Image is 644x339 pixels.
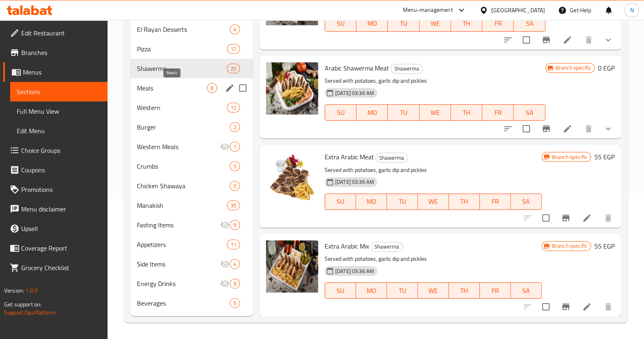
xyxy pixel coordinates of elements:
button: delete [579,30,598,50]
button: SU [325,104,356,121]
div: items [230,181,240,191]
span: 4 [230,26,240,33]
button: SA [511,282,542,299]
span: Manakish [137,200,227,210]
div: Chicken Shawaya5 [130,176,253,196]
span: Western [137,103,227,112]
span: Fasting Items [137,220,220,230]
span: Extra Arabic Mix [325,240,369,252]
span: 17 [227,45,240,53]
span: Menus [23,67,101,77]
span: Extra Arabic Meat [325,151,374,163]
a: Coverage Report [3,238,108,258]
span: TH [452,196,477,207]
span: Version: [4,285,24,296]
button: TU [388,104,419,121]
span: Shawerma [371,242,402,251]
span: Select to update [537,209,554,227]
button: TU [388,15,419,32]
div: El Rayan Desserts [137,24,230,34]
div: Manakish35 [130,196,253,215]
span: SU [328,196,353,207]
button: WE [418,194,449,210]
div: items [227,103,240,112]
div: [GEOGRAPHIC_DATA] [491,6,545,15]
button: delete [598,297,618,317]
span: SA [517,107,542,119]
button: Branch-specific-item [556,297,576,317]
span: Branches [21,48,101,57]
span: FR [486,18,510,29]
span: Select to update [518,31,535,48]
span: MO [360,18,385,29]
span: 1.0.0 [25,285,38,296]
span: Side Items [137,259,220,269]
img: Extra Arabic Meat [266,151,318,203]
a: Edit menu item [582,213,592,223]
div: Shawerma [376,153,408,163]
h6: 0 EGP [598,62,615,74]
a: Promotions [3,180,108,199]
span: MO [359,196,384,207]
button: MO [356,282,387,299]
span: 5 [230,182,240,190]
span: Branch specific [549,153,591,161]
span: Crumbs [137,161,230,171]
div: Shawerma [371,242,403,252]
span: SU [328,107,353,119]
span: Coupons [21,165,101,175]
a: Upsell [3,219,108,238]
span: Chicken Shawaya [137,181,230,191]
a: Edit menu item [582,302,592,312]
button: SA [514,15,545,32]
span: 8 [207,84,217,92]
span: FR [483,285,508,297]
span: Branch specific [549,242,591,250]
a: Full Menu View [10,101,108,121]
div: Pizza [137,44,227,54]
a: Sections [10,82,108,101]
button: Branch-specific-item [536,119,556,139]
a: Grocery Checklist [3,258,108,277]
span: 9 [230,221,240,229]
span: WE [421,285,446,297]
div: items [207,83,217,93]
div: Shawerma [137,64,227,73]
button: delete [598,208,618,228]
div: Menu-management [403,5,453,15]
span: Get support on: [4,299,42,310]
button: FR [480,194,511,210]
span: 12 [227,104,240,112]
span: 1 [230,143,240,151]
span: Appetizers [137,240,227,249]
span: Western Meals [137,142,220,152]
span: [DATE] 03:36 AM [332,89,377,97]
span: Energy Drinks [137,279,220,288]
button: MO [356,104,388,121]
div: items [227,200,240,210]
a: Edit Menu [10,121,108,141]
span: Menu disclaimer [21,204,101,214]
button: show more [598,30,618,50]
div: items [227,240,240,249]
div: items [230,122,240,132]
span: Burger [137,122,230,132]
span: MO [359,285,384,297]
button: Branch-specific-item [556,208,576,228]
span: 4 [230,260,240,268]
span: SA [514,285,538,297]
a: Support.OpsPlatform [4,307,56,318]
button: TU [387,194,418,210]
span: Beverages [137,298,230,308]
button: TH [451,15,482,32]
div: Meals8edit [130,78,253,98]
span: Choice Groups [21,145,101,155]
button: SA [514,104,545,121]
a: Menus [3,62,108,82]
div: items [230,298,240,308]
